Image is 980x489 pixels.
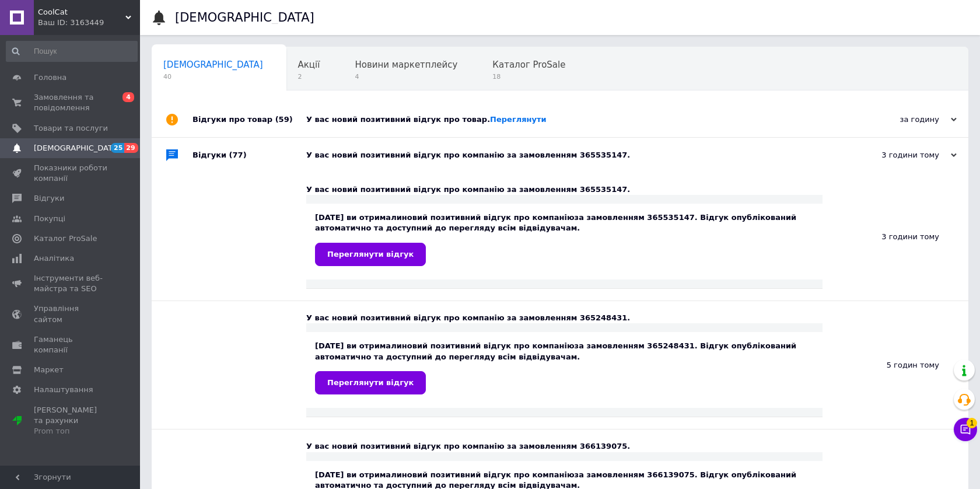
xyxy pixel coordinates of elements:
[123,92,134,102] span: 4
[6,41,138,62] input: Пошук
[327,378,414,387] span: Переглянути відгук
[38,7,125,18] span: CoolCat
[275,115,293,124] span: (59)
[315,371,426,394] a: Переглянути відгук
[840,150,957,160] div: 3 години тому
[34,303,108,324] span: Управління сайтом
[490,115,547,124] a: Переглянути
[34,334,108,355] span: Гаманець компанії
[34,163,108,184] span: Показники роботи компанії
[229,151,247,159] span: (77)
[163,72,263,81] span: 40
[315,243,426,266] a: Переглянути відгук
[315,212,814,266] div: [DATE] ви отримали за замовленням 365535147. Відгук опублікований автоматично та доступний до пер...
[34,143,120,153] span: [DEMOGRAPHIC_DATA]
[298,60,320,70] span: Акції
[34,405,108,437] span: [PERSON_NAME] та рахунки
[163,60,263,70] span: [DEMOGRAPHIC_DATA]
[492,72,565,81] span: 18
[954,418,977,441] button: Чат з покупцем1
[192,138,306,173] div: Відгуки
[967,418,977,428] span: 1
[492,60,565,70] span: Каталог ProSale
[34,426,108,436] div: Prom топ
[298,72,320,81] span: 2
[822,173,968,301] div: 3 години тому
[306,313,822,323] div: У вас новий позитивний відгук про компанію за замовленням 365248431.
[34,233,97,244] span: Каталог ProSale
[327,250,414,259] span: Переглянути відгук
[192,102,306,137] div: Відгуки про товар
[822,301,968,429] div: 5 годин тому
[34,123,108,134] span: Товари та послуги
[315,341,814,394] div: [DATE] ви отримали за замовленням 365248431. Відгук опублікований автоматично та доступний до пер...
[355,60,457,70] span: Новини маркетплейсу
[34,92,108,113] span: Замовлення та повідомлення
[840,114,957,125] div: за годину
[38,18,140,28] div: Ваш ID: 3163449
[402,470,575,479] b: новий позитивний відгук про компанію
[175,11,314,25] h1: [DEMOGRAPHIC_DATA]
[306,441,822,452] div: У вас новий позитивний відгук про компанію за замовленням 366139075.
[306,184,822,195] div: У вас новий позитивний відгук про компанію за замовленням 365535147.
[34,214,65,224] span: Покупці
[34,193,64,204] span: Відгуки
[355,72,457,81] span: 4
[306,150,840,160] div: У вас новий позитивний відгук про компанію за замовленням 365535147.
[34,72,66,83] span: Головна
[34,273,108,294] span: Інструменти веб-майстра та SEO
[34,253,74,264] span: Аналітика
[124,143,138,153] span: 29
[402,213,575,222] b: новий позитивний відгук про компанію
[34,385,93,395] span: Налаштування
[111,143,124,153] span: 25
[34,365,64,375] span: Маркет
[306,114,840,125] div: У вас новий позитивний відгук про товар.
[402,341,575,350] b: новий позитивний відгук про компанію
